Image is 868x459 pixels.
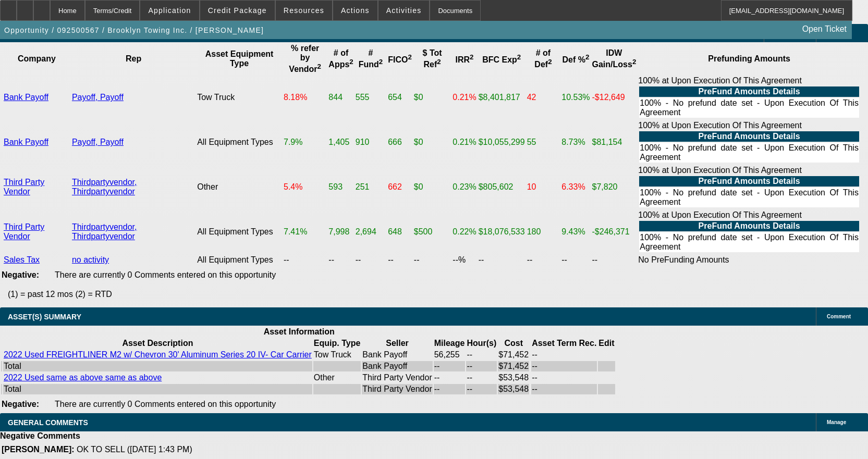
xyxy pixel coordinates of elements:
[4,255,40,264] a: Sales Tax
[284,6,324,15] span: Resources
[527,210,560,254] td: 180
[531,338,597,349] th: Asset Term Recommendation
[386,339,409,348] b: Seller
[197,165,282,209] td: Other
[592,165,637,209] td: $7,820
[532,339,596,348] b: Asset Term Rec.
[452,76,476,119] td: 0.21%
[561,210,590,254] td: 9.43%
[548,58,552,66] sup: 2
[531,350,597,360] td: --
[498,384,529,394] td: $53,548
[387,255,412,265] td: --
[413,255,451,265] td: --
[699,221,800,230] b: PreFund Amounts Details
[466,373,497,383] td: --
[638,255,860,265] div: No PreFunding Amounts
[632,58,636,66] sup: 2
[283,120,327,164] td: 7.9%
[434,373,466,383] td: --
[561,76,590,119] td: 10.53%
[561,165,590,209] td: 6.33%
[4,93,48,102] a: Bank Payoff
[140,1,199,20] button: Application
[18,54,56,63] b: Company
[4,384,312,394] div: Total
[437,58,441,66] sup: 2
[355,76,386,119] td: 555
[527,255,560,265] td: --
[2,445,75,454] b: [PERSON_NAME]:
[466,384,497,394] td: --
[482,55,521,64] b: BFC Exp
[561,255,590,265] td: --
[8,418,88,427] span: GENERAL COMMENTS
[378,1,430,20] button: Activities
[413,76,451,119] td: $0
[362,350,432,360] td: Bank Payoff
[478,120,525,164] td: $10,055,299
[386,6,422,15] span: Activities
[349,58,353,66] sup: 2
[328,255,353,265] td: --
[328,48,353,69] b: # of Apps
[8,313,81,321] span: ASSET(S) SUMMARY
[276,1,332,20] button: Resources
[387,165,412,209] td: 662
[478,210,525,254] td: $18,076,533
[592,76,637,119] td: -$12,649
[467,339,496,348] b: Hour(s)
[639,232,859,252] td: 100% - No prefund date set - Upon Execution Of This Agreement
[498,373,529,383] td: $53,548
[126,54,141,63] b: Rep
[313,338,361,349] th: Equip. Type
[562,55,589,64] b: Def %
[328,165,353,209] td: 593
[197,120,282,164] td: All Equipment Types
[478,76,525,119] td: $8,401,817
[72,93,124,102] a: Payoff, Payoff
[699,132,800,141] b: PreFund Amounts Details
[527,76,560,119] td: 42
[639,143,859,163] td: 100% - No prefund date set - Upon Execution Of This Agreement
[72,138,124,146] a: Payoff, Payoff
[470,53,473,61] sup: 2
[638,121,860,164] div: 100% at Upon Execution Of This Agreement
[283,165,327,209] td: 5.4%
[452,165,476,209] td: 0.23%
[341,6,370,15] span: Actions
[2,400,39,408] b: Negative:
[55,400,276,408] span: There are currently 0 Comments entered on this opportunity
[283,210,327,254] td: 7.41%
[55,270,276,279] span: There are currently 0 Comments entered on this opportunity
[362,373,432,383] td: Third Party Vendor
[798,20,851,38] a: Open Ticket
[197,76,282,119] td: Tow Truck
[527,165,560,209] td: 10
[387,210,412,254] td: 648
[639,98,859,118] td: 100% - No prefund date set - Upon Execution Of This Agreement
[4,350,312,359] a: 2022 Used FREIGHTLINER M2 w/ Chevron 30' Aluminum Series 20 IV- Car Carrier
[827,314,851,319] span: Comment
[379,58,383,66] sup: 2
[598,338,615,349] th: Edit
[362,384,432,394] td: Third Party Vendor
[122,339,193,348] b: Asset Description
[313,350,361,360] td: Tow Truck
[534,48,552,69] b: # of Def
[592,210,637,254] td: -$246,371
[355,255,386,265] td: --
[72,178,137,196] a: Thirdpartyvendor, Thirdpartyvendor
[466,350,497,360] td: --
[561,120,590,164] td: 8.73%
[208,6,267,15] span: Credit Package
[456,55,474,64] b: IRR
[466,361,497,371] td: --
[359,48,383,69] b: # Fund
[388,55,412,64] b: FICO
[498,361,529,371] td: $71,452
[4,373,162,382] a: 2022 Used same as above same as above
[452,120,476,164] td: 0.21%
[355,165,386,209] td: 251
[4,138,48,146] a: Bank Payoff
